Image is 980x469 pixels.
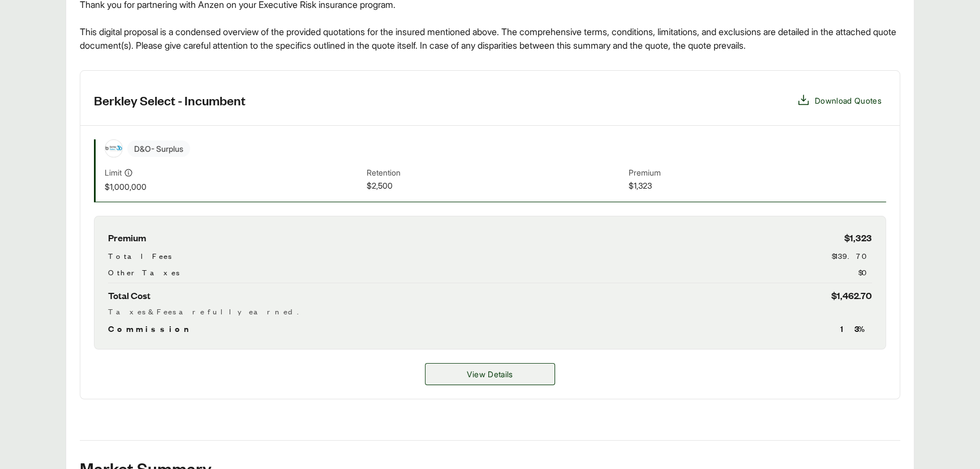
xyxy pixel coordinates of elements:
span: $139.70 [832,250,872,262]
button: View Details [425,363,555,385]
span: $2,500 [367,180,624,193]
span: Limit [105,167,122,178]
span: Premium [629,167,886,180]
span: D&O - Surplus [127,140,190,157]
span: $1,000,000 [105,181,362,193]
span: Total Cost [108,288,151,303]
span: $0 [858,266,872,278]
button: Download Quotes [792,89,886,112]
span: Download Quotes [815,95,882,106]
span: Commission [108,322,194,335]
a: Berkley Select - Incumbent details [425,363,555,385]
div: Taxes & Fees are fully earned. [108,305,872,317]
span: Total Fees [108,250,171,262]
span: $1,323 [629,180,886,193]
span: Retention [367,167,624,180]
span: 13 % [840,322,872,335]
img: Berkley Select [105,140,122,157]
span: View Details [467,368,513,380]
h3: Berkley Select - Incumbent [94,92,246,109]
span: Premium [108,230,146,245]
span: Other Taxes [108,266,179,278]
span: $1,462.70 [831,288,872,303]
span: $1,323 [844,230,872,245]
